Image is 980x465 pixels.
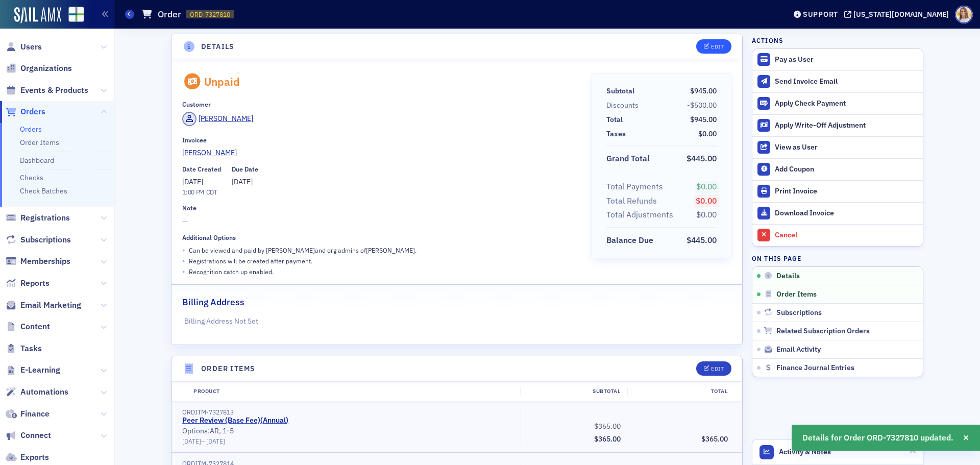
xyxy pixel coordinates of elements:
[20,278,50,289] span: Reports
[182,177,203,186] span: [DATE]
[687,101,717,110] span: -$500.00
[20,125,42,134] a: Orders
[776,363,854,373] span: Finance Journal Entries
[20,186,67,195] a: Check Batches
[182,427,513,445] div: Options: AR, 1-5
[20,386,68,398] span: Automations
[690,86,717,95] span: $945.00
[776,327,870,336] span: Related Subscription Orders
[186,387,520,396] div: Product
[199,113,253,124] div: [PERSON_NAME]
[853,10,949,19] div: [US_STATE][DOMAIN_NAME]
[752,180,923,202] a: Print Invoice
[594,434,621,444] span: $365.00
[775,187,918,196] div: Print Invoice
[844,11,952,18] button: [US_STATE][DOMAIN_NAME]
[696,181,717,191] span: $0.00
[698,129,717,138] span: $0.00
[189,246,416,255] p: Can be viewed and paid by [PERSON_NAME] and org admins of [PERSON_NAME] .
[687,153,717,163] span: $445.00
[20,321,50,332] span: Content
[606,153,653,165] span: Grand Total
[775,143,918,152] div: View as User
[20,85,88,96] span: Events & Products
[606,234,653,247] div: Balance Due
[606,86,638,96] span: Subtotal
[182,437,513,445] div: –
[182,148,275,158] span: Michael Turner
[158,8,181,20] h1: Order
[204,75,240,88] div: Unpaid
[711,366,724,372] div: Edit
[752,114,923,136] button: Apply Write-Off Adjustment
[182,101,211,108] div: Customer
[776,308,822,317] span: Subscriptions
[182,437,201,445] span: [DATE]
[606,195,660,207] span: Total Refunds
[606,114,623,125] div: Total
[6,256,70,267] a: Memberships
[61,7,84,24] a: View Homepage
[690,115,717,124] span: $945.00
[606,129,626,139] div: Taxes
[606,234,657,247] span: Balance Due
[182,416,288,425] a: Peer Review (Base Fee)(Annual)
[803,10,838,19] div: Support
[606,114,626,125] span: Total
[752,70,923,92] button: Send Invoice Email
[752,202,923,224] a: Download Invoice
[955,6,973,23] span: Profile
[182,234,236,241] div: Additional Options
[182,204,197,212] div: Note
[14,7,61,23] img: SailAMX
[606,181,667,193] span: Total Payments
[775,77,918,86] div: Send Invoice Email
[204,188,217,196] span: CDT
[752,92,923,114] button: Apply Check Payment
[775,209,918,218] div: Download Invoice
[752,36,783,45] h4: Actions
[182,266,185,277] span: •
[6,321,50,332] a: Content
[701,434,728,444] span: $365.00
[606,86,634,96] div: Subtotal
[6,212,70,224] a: Registrations
[232,165,258,173] div: Due Date
[606,209,673,221] div: Total Adjustments
[68,7,84,22] img: SailAMX
[6,300,81,311] a: Email Marketing
[232,177,253,186] span: [DATE]
[190,10,230,19] span: ORD-7327810
[752,254,923,263] h4: On this page
[752,158,923,180] button: Add Coupon
[6,343,42,354] a: Tasks
[606,209,677,221] span: Total Adjustments
[206,437,225,445] span: [DATE]
[6,408,50,420] a: Finance
[594,422,621,431] span: $365.00
[182,165,221,173] div: Date Created
[189,256,312,265] p: Registrations will be created after payment.
[6,386,68,398] a: Automations
[696,361,731,376] button: Edit
[6,63,72,74] a: Organizations
[182,408,513,416] div: ORDITM-7327813
[687,235,717,245] span: $445.00
[201,363,255,374] h4: Order Items
[20,63,72,74] span: Organizations
[182,136,207,144] div: Invoicee
[20,173,43,182] a: Checks
[182,188,204,196] time: 1:00 PM
[520,387,627,396] div: Subtotal
[776,290,817,299] span: Order Items
[182,112,253,126] a: [PERSON_NAME]
[6,452,49,463] a: Exports
[606,129,629,139] span: Taxes
[20,408,50,420] span: Finance
[20,256,70,267] span: Memberships
[20,300,81,311] span: Email Marketing
[776,272,800,281] span: Details
[606,100,639,111] div: Discounts
[20,156,54,165] a: Dashboard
